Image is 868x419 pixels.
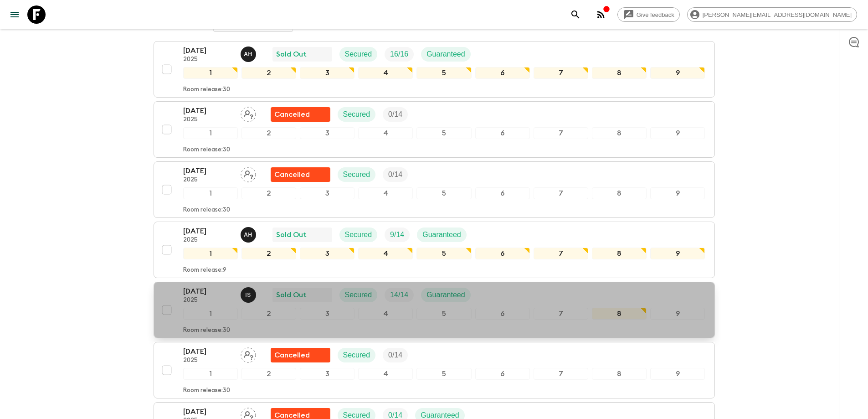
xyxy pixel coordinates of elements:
div: 1 [183,248,238,259]
p: [DATE] [183,286,233,297]
p: Cancelled [274,169,310,180]
p: [DATE] [183,45,233,56]
p: [DATE] [183,166,233,176]
div: 1 [183,187,238,199]
div: 9 [650,248,705,259]
div: 3 [300,308,354,320]
div: 8 [592,127,647,139]
div: 3 [300,248,354,259]
span: Assign pack leader [241,109,256,117]
p: Sold Out [276,290,307,300]
p: 9 / 14 [390,229,404,240]
div: 5 [416,248,471,259]
div: 8 [592,368,647,380]
p: Guaranteed [422,229,461,240]
button: [DATE]2025Assign pack leaderFlash Pack cancellationSecuredTrip Fill123456789Room release:30 [154,101,715,158]
p: [DATE] [183,406,233,417]
div: 4 [358,368,413,380]
div: 8 [592,187,647,199]
p: I S [245,291,251,299]
button: AH [241,47,258,62]
div: 2 [241,308,296,320]
div: 5 [416,368,471,380]
div: 1 [183,308,238,320]
div: 9 [650,368,705,380]
p: Secured [345,49,372,60]
button: IS [241,287,258,303]
p: Sold Out [276,229,307,240]
button: [DATE]2025Assign pack leaderFlash Pack cancellationSecuredTrip Fill123456789Room release:30 [154,342,715,398]
div: Trip Fill [383,167,408,182]
div: 7 [534,368,588,380]
button: AH [241,227,258,243]
p: Cancelled [274,350,310,361]
div: 5 [416,187,471,199]
div: 9 [650,187,705,199]
div: 3 [300,187,354,199]
p: 14 / 14 [390,290,408,300]
button: [DATE]2025Alenka HriberšekSold OutSecuredTrip FillGuaranteed123456789Room release:9 [154,222,715,278]
div: [PERSON_NAME][EMAIL_ADDRESS][DOMAIN_NAME] [687,7,857,22]
div: 9 [650,127,705,139]
div: 6 [475,187,530,199]
div: Flash Pack cancellation [271,107,330,122]
div: 9 [650,308,705,320]
p: 2025 [183,357,233,364]
div: Trip Fill [385,288,414,302]
div: Secured [339,228,378,242]
a: Give feedback [617,7,680,22]
p: Secured [343,350,370,361]
div: Trip Fill [385,228,410,242]
div: 7 [534,308,588,320]
p: [DATE] [183,226,233,237]
p: 0 / 14 [388,169,402,180]
div: 2 [241,248,296,259]
div: Secured [338,348,376,362]
div: Trip Fill [385,47,414,62]
button: search adventures [566,5,585,24]
div: 5 [416,308,471,320]
div: Trip Fill [383,107,408,122]
p: 2025 [183,297,233,304]
div: 2 [241,67,296,79]
div: 3 [300,67,354,79]
p: Secured [343,109,370,120]
div: 2 [241,368,296,380]
div: Flash Pack cancellation [271,348,330,362]
span: Give feedback [632,11,679,18]
div: 8 [592,67,647,79]
div: 3 [300,127,354,139]
div: 9 [650,67,705,79]
span: Assign pack leader [241,170,256,177]
p: Sold Out [276,49,307,60]
div: 4 [358,187,413,199]
div: 6 [475,248,530,259]
button: [DATE]2025Assign pack leaderFlash Pack cancellationSecuredTrip Fill123456789Room release:30 [154,161,715,218]
p: Secured [345,290,372,300]
div: 1 [183,127,238,139]
p: Guaranteed [426,290,465,300]
div: 4 [358,127,413,139]
div: 8 [592,308,647,320]
div: Secured [339,288,378,302]
span: Ivan Stojanović [241,290,258,297]
div: 6 [475,127,530,139]
p: [DATE] [183,105,233,116]
div: 5 [416,127,471,139]
button: menu [5,5,24,24]
div: Secured [338,107,376,122]
p: 0 / 14 [388,109,402,120]
p: [DATE] [183,346,233,357]
div: 1 [183,67,238,79]
div: 4 [358,308,413,320]
p: 0 / 14 [388,350,402,361]
p: Guaranteed [426,49,465,60]
p: Secured [343,169,370,180]
p: Room release: 30 [183,86,230,93]
p: Room release: 30 [183,146,230,154]
p: 2025 [183,176,233,184]
p: Cancelled [274,109,310,120]
p: 2025 [183,116,233,124]
p: Room release: 30 [183,207,230,214]
span: Assign pack leader [241,410,256,418]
